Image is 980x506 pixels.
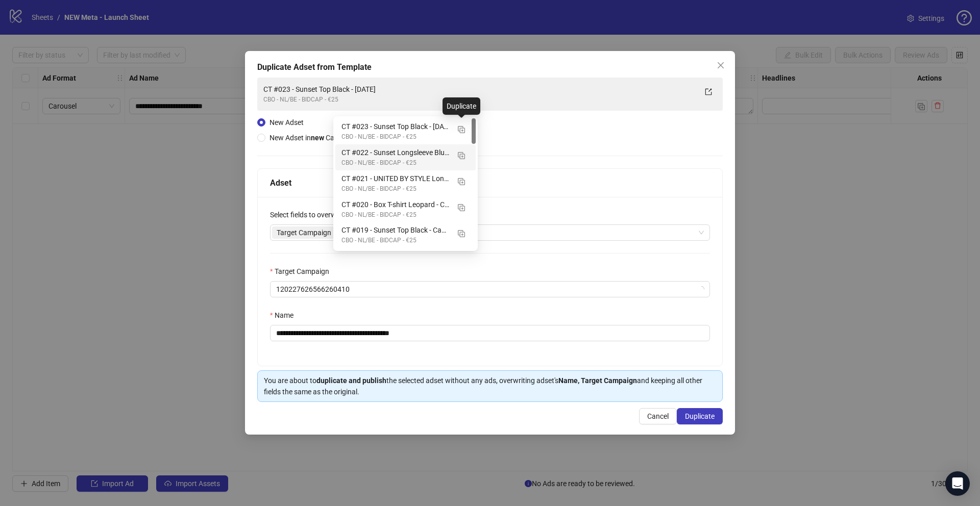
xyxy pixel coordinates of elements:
div: Duplicate [443,97,480,115]
img: Duplicate [458,204,465,211]
button: Duplicate [453,224,470,241]
input: Name [270,325,710,341]
div: You are about to the selected adset without any ads, overwriting adset's and keeping all other fi... [264,375,716,397]
span: Duplicate [685,412,715,420]
div: CBO - NL/BE - BIDCAP - €25 [263,95,696,105]
label: Select fields to overwrite [270,209,353,220]
div: CBO - NL/BE - BIDCAP - €25 [341,158,449,168]
div: CT #019 - Sunset Top Black - Campaign - [DATE] [341,224,449,236]
span: loading [697,285,705,293]
div: CT #023 - Sunset Top Black - [DATE] [341,121,449,132]
div: CT #022 - Sunset Longsleeve Blue - 18.08.25 [335,144,476,170]
div: Duplicate Adset from Template [257,61,723,73]
div: CT #023 - Sunset Top Black - 18.08.25 [335,118,476,144]
img: Duplicate [458,178,465,185]
span: New Adset [269,118,304,127]
span: 120227626566260410 [276,282,704,297]
div: CBO - NL/BE - BIDCAP - €25 [341,184,449,194]
div: Adset [270,176,710,189]
button: Duplicate [453,121,470,137]
span: export [705,88,712,95]
div: Open Intercom Messenger [945,471,970,496]
button: Close [713,57,729,73]
strong: new [311,134,324,142]
span: New Adset in Campaign [269,134,358,142]
div: CT #021 - UNITED BY STYLE Longsleeve Pink - 13.08.25 [335,170,476,196]
button: Duplicate [453,173,470,189]
div: CBO - NL/BE - BIDCAP - €25 [341,210,449,220]
img: Duplicate [458,230,465,237]
div: CT #022 - Sunset Longsleeve Blue - [DATE] [341,147,449,158]
img: Duplicate [458,126,465,133]
label: Target Campaign [270,266,336,277]
div: CBO - NL/BE - BIDCAP - €25 [341,132,449,142]
span: Target Campaign [277,227,331,238]
span: Cancel [647,412,669,420]
div: CT #021 - UNITED BY STYLE Longsleeve Pink - [DATE] [341,173,449,184]
button: Duplicate [453,147,470,163]
button: Duplicate [453,199,470,215]
span: close [717,61,725,69]
div: CBO - NL/BE - BIDCAP - €25 [341,236,449,245]
label: Name [270,310,300,321]
div: CT #020 - Box T-shirt Leopard - Campaign - 13.08.25 [335,196,476,222]
img: Duplicate [458,152,465,159]
span: Target Campaign [272,226,341,239]
strong: duplicate and publish [316,376,386,385]
div: CT #020 - Box T-shirt Leopard - Campaign - [DATE] [341,199,449,210]
div: CT #019 - Sunset Top Black - Campaign - 13.08.25 [335,222,476,248]
button: Duplicate [677,408,723,424]
div: CT #018 - Sunset Top White - Campaign - 13.08.25 [335,248,476,274]
div: CT #023 - Sunset Top Black - [DATE] [263,84,696,95]
strong: Name, Target Campaign [558,376,637,385]
button: Cancel [639,408,677,424]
